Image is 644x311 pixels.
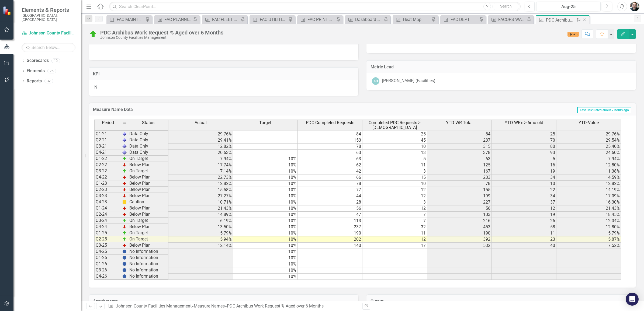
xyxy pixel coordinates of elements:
[94,187,121,193] td: Q2-23
[233,274,298,280] td: 10%
[108,303,358,309] div: » »
[492,156,556,162] td: 5
[259,120,271,125] span: Target
[362,162,427,168] td: 11
[168,243,233,249] td: 12.14%
[93,72,354,76] h3: KPI
[492,199,556,205] td: 37
[122,237,127,241] img: zOikAAAAAElFTkSuQmCC
[556,162,621,168] td: 12.80%
[546,17,575,23] div: PDC Archibus Work Request % Aged over 6 Months
[307,16,335,23] div: FAC PRINT SHOP
[94,255,121,261] td: Q1-26
[94,261,121,267] td: Q1-26
[492,236,556,243] td: 23
[94,242,121,249] td: Q3-25
[168,224,233,230] td: 13.50%
[298,131,362,137] td: 84
[94,211,121,218] td: Q2-24
[116,303,192,309] a: Johnson County Facilities Management
[168,156,233,162] td: 7.94%
[94,162,121,168] td: Q2-22
[102,120,114,125] span: Period
[128,149,168,156] td: Data Only
[128,187,168,193] td: Below Plan
[123,121,127,125] img: 8DAGhfEEPCf229AAAAAElFTkSuQmCC
[27,78,42,84] a: Reports
[446,120,473,125] span: YTD WR Total
[556,205,621,212] td: 21.43%
[427,144,492,150] td: 315
[492,187,556,193] td: 22
[233,181,298,187] td: 10%
[94,131,121,137] td: Q1-21
[556,156,621,162] td: 7.94%
[94,199,121,205] td: Q4-23
[556,168,621,174] td: 11.38%
[556,187,621,193] td: 14.19%
[168,230,233,236] td: 5.79%
[47,69,56,73] div: 76
[194,303,225,309] a: Measure Names
[298,162,362,168] td: 62
[362,230,427,236] td: 11
[427,162,492,168] td: 125
[233,218,298,224] td: 10%
[122,212,127,216] img: TnMDeAgwAPMxUmUi88jYAAAAAElFTkSuQmCC
[298,181,362,187] td: 78
[122,175,127,179] img: TnMDeAgwAPMxUmUi88jYAAAAAElFTkSuQmCC
[362,168,427,174] td: 3
[556,150,621,156] td: 24.60%
[492,230,556,236] td: 11
[362,187,427,193] td: 12
[362,199,427,205] td: 3
[298,224,362,230] td: 237
[122,225,127,229] img: TnMDeAgwAPMxUmUi88jYAAAAAElFTkSuQmCC
[427,205,492,212] td: 56
[233,267,298,274] td: 10%
[89,30,98,39] img: On Target
[492,212,556,218] td: 19
[128,224,168,230] td: Below Plan
[128,168,168,174] td: On Target
[128,242,168,249] td: Below Plan
[556,212,621,218] td: 18.45%
[168,212,233,218] td: 14.89%
[122,206,127,210] img: TnMDeAgwAPMxUmUi88jYAAAAAElFTkSuQmCC
[122,156,127,161] img: zOikAAAAAElFTkSuQmCC
[164,16,192,23] div: FAC PLANNING DESIGN & CONSTRUCTION
[556,144,621,150] td: 25.40%
[233,168,298,174] td: 10%
[362,205,427,212] td: 12
[298,156,362,162] td: 63
[556,236,621,243] td: 5.87%
[168,131,233,137] td: 29.76%
[233,199,298,205] td: 10%
[168,150,233,156] td: 20.63%
[362,236,427,243] td: 12
[122,138,127,142] img: AiWcYj9IZXgAAAAASUVORK5CYII=
[538,4,599,10] div: Aug-25
[128,236,168,242] td: On Target
[128,205,168,211] td: Below Plan
[298,168,362,174] td: 42
[500,4,512,8] span: Search
[94,149,121,156] td: Q4-21
[298,150,362,156] td: 63
[427,230,492,236] td: 190
[363,120,426,130] span: Completed PDC Requests ≥ [DEMOGRAPHIC_DATA]
[556,174,621,181] td: 14.59%
[168,205,233,212] td: 21.43%
[94,205,121,211] td: Q1-24
[298,218,362,224] td: 113
[227,303,324,309] div: PDC Archibus Work Request % Aged over 6 Months
[362,218,427,224] td: 7
[556,137,621,144] td: 29.54%
[346,16,382,23] a: Dashboard of Key Performance Indicators Annual for Budget 2026
[492,224,556,230] td: 58
[556,243,621,249] td: 7.52%
[168,181,233,187] td: 12.82%
[442,16,478,23] a: FAC DEPT
[362,156,427,162] td: 5
[122,268,127,272] img: BgCOk07PiH71IgAAAABJRU5ErkJggg==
